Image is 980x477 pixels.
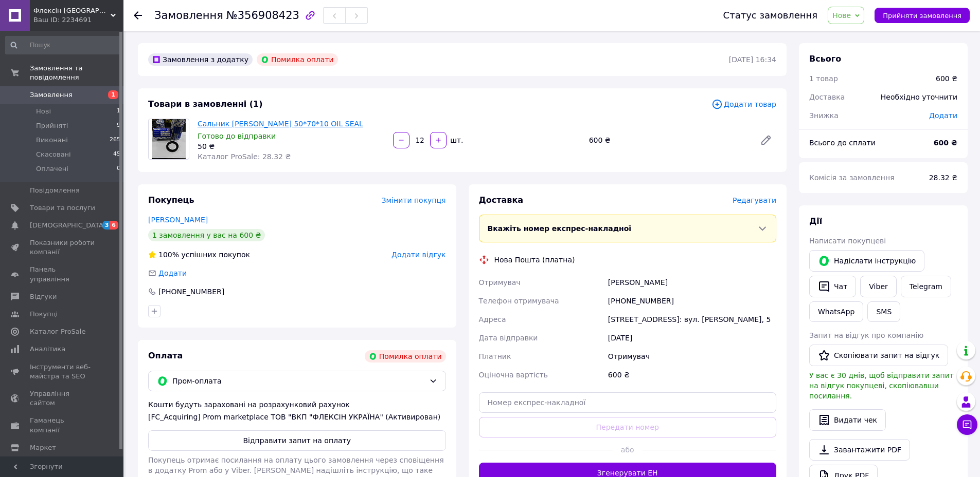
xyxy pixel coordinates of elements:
span: 6 [110,221,118,230]
button: Чат з покупцем [957,414,977,435]
a: Редагувати [756,130,776,150]
span: Дії [809,216,822,226]
div: Необхідно уточнити [875,86,964,108]
span: 0 [117,164,120,174]
span: Панель управління [30,265,95,283]
span: Доставка [809,93,845,101]
span: Телефон отримувача [479,297,559,305]
span: Платник [479,352,511,360]
span: Отримувач [479,278,521,287]
button: Скопіювати запит на відгук [809,345,948,366]
span: Вкажіть номер експрес-накладної [488,224,632,233]
span: Додати [158,269,187,277]
div: 600 ₴ [606,366,778,384]
span: Оплачені [36,164,68,174]
div: Кошти будуть зараховані на розрахунковий рахунок [148,399,446,422]
img: Сальник манжета ERIKS 50*70*10 OIL SEAL [152,119,186,159]
a: Сальник [PERSON_NAME] 50*70*10 OIL SEAL [198,120,363,128]
span: 100% [158,251,179,259]
div: [PERSON_NAME] [606,273,778,292]
div: Помилка оплати [365,350,446,362]
span: або [613,445,643,455]
span: Показники роботи компанії [30,238,95,257]
span: Товари та послуги [30,203,95,213]
span: Замовлення [30,90,73,100]
span: Готово до відправки [198,132,276,140]
span: Нові [36,107,51,116]
span: Маркет [30,443,56,452]
span: Прийняті [36,121,68,130]
a: Завантажити PDF [809,439,910,461]
button: Чат [809,276,856,297]
span: Покупець [148,195,194,205]
span: Каталог ProSale [30,327,85,336]
span: 1 товар [809,74,838,83]
span: Прийняти замовлення [883,12,961,20]
div: 600 ₴ [585,133,752,147]
div: [STREET_ADDRESS]: вул. [PERSON_NAME], 5 [606,310,778,329]
span: Запит на відгук про компанію [809,331,923,339]
div: [FC_Acquiring] Prom marketplace ТОВ "ВКП "ФЛЕКСІН УКРАЇНА" (Активирован) [148,412,446,422]
div: успішних покупок [148,250,250,260]
button: SMS [867,301,900,322]
span: Оціночна вартість [479,371,548,379]
span: Гаманець компанії [30,416,95,434]
div: [DATE] [606,329,778,347]
span: 1 [108,90,118,99]
span: Додати товар [711,99,776,110]
span: Замовлення [154,9,223,22]
span: 9 [117,121,120,130]
input: Пошук [5,36,121,54]
span: Нове [832,11,851,20]
span: Редагувати [733,196,776,204]
span: Пром-оплата [172,375,425,387]
span: Адреса [479,315,506,323]
span: Оплата [148,351,183,360]
span: [DEMOGRAPHIC_DATA] [30,221,106,230]
a: WhatsApp [809,301,863,322]
span: Всього [809,54,841,64]
span: Покупці [30,310,58,319]
button: Надіслати інструкцію [809,250,924,272]
span: Відгуки [30,292,57,301]
div: [PHONE_NUMBER] [606,292,778,310]
a: [PERSON_NAME] [148,216,208,224]
span: 265 [110,136,120,145]
time: [DATE] 16:34 [729,55,776,64]
span: Управління сайтом [30,389,95,408]
span: Каталог ProSale: 28.32 ₴ [198,152,291,161]
button: Прийняти замовлення [875,8,970,23]
span: Флексін Україна ТОВ ВКП [33,6,111,15]
button: Відправити запит на оплату [148,430,446,451]
span: Інструменти веб-майстра та SEO [30,362,95,381]
input: Номер експрес-накладної [479,392,777,413]
a: Telegram [901,276,951,297]
span: Додати відгук [391,251,446,259]
div: Ваш ID: 2234691 [33,15,123,25]
div: шт. [448,135,464,145]
span: Знижка [809,111,839,120]
span: Товари в замовленні (1) [148,99,263,109]
div: 1 замовлення у вас на 600 ₴ [148,229,265,241]
span: Доставка [479,195,524,205]
span: Дата відправки [479,334,538,342]
div: [PHONE_NUMBER] [157,287,225,297]
div: Статус замовлення [723,10,818,21]
span: У вас є 30 днів, щоб відправити запит на відгук покупцеві, скопіювавши посилання. [809,371,954,400]
span: Комісія за замовлення [809,174,895,182]
div: 600 ₴ [936,73,957,84]
div: Повернутися назад [134,10,142,21]
div: Отримувач [606,347,778,366]
span: Додати [929,111,957,120]
span: Змінити покупця [382,196,446,204]
div: Нова Пошта (платна) [492,255,578,265]
a: Viber [860,276,896,297]
b: 600 ₴ [934,139,957,147]
span: 1 [117,107,120,116]
div: 50 ₴ [198,141,385,151]
span: Скасовані [36,150,71,159]
span: 28.32 ₴ [929,174,957,182]
div: Помилка оплати [257,53,338,66]
span: Виконані [36,136,68,145]
span: Написати покупцеві [809,237,886,245]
